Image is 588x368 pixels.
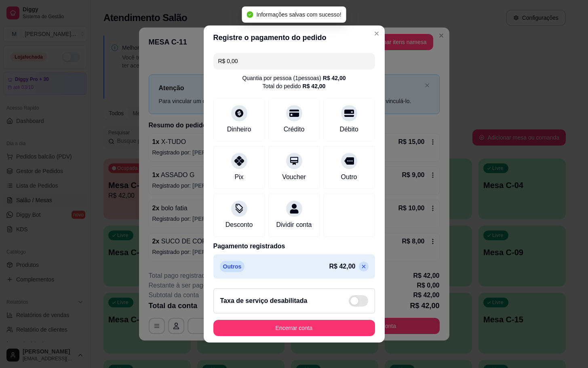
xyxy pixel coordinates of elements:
[339,125,358,134] div: Débito
[204,25,385,50] header: Registre o pagamento do pedido
[226,220,253,230] div: Desconto
[227,125,251,134] div: Dinheiro
[263,82,326,90] div: Total do pedido
[213,241,375,251] p: Pagamento registrados
[220,261,245,272] p: Outros
[341,172,357,182] div: Outro
[329,262,356,271] p: R$ 42,00
[370,27,383,40] button: Close
[220,296,308,306] h2: Taxa de serviço desabilitada
[284,125,305,134] div: Crédito
[323,74,346,82] div: R$ 42,00
[213,320,375,336] button: Encerrar conta
[242,74,346,82] div: Quantia por pessoa ( 1 pessoas)
[247,11,253,18] span: check-circle
[256,11,341,18] span: Informações salvas com sucesso!
[276,220,312,230] div: Dividir conta
[282,172,306,182] div: Voucher
[218,53,370,69] input: Ex.: hambúrguer de cordeiro
[303,82,326,90] div: R$ 42,00
[234,172,243,182] div: Pix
